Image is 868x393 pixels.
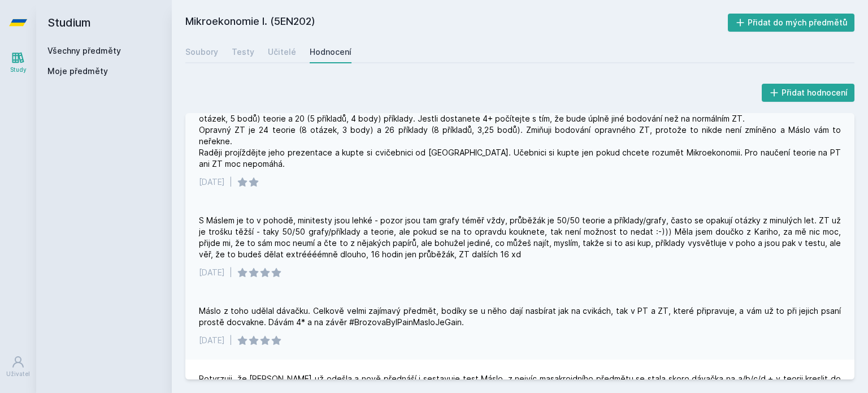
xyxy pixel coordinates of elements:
a: Study [2,45,34,80]
div: [DATE] [199,267,225,278]
h2: Mikroekonomie I. (5EN202) [185,14,728,32]
span: Moje předměty [47,66,108,77]
a: Soubory [185,41,218,63]
div: Uživatel [6,370,30,378]
button: Přidat hodnocení [762,84,855,102]
a: Učitelé [268,41,296,63]
div: | [229,176,232,188]
div: S Máslem je to v pohodě, minitesty jsou lehké - pozor jsou tam grafy téměř vždy, průběžák je 50/5... [199,215,841,260]
div: Učitelé [268,46,296,58]
a: Uživatel [2,349,34,384]
a: Všechny předměty [47,46,121,55]
div: Nepodceňte teorii. Teorii je nejlepší se učit z Máslových prezentací. Dokonce v teorii se mohou o... [199,102,841,170]
div: | [229,335,232,346]
div: Testy [232,46,254,58]
div: Hodnocení [310,46,351,58]
a: Hodnocení [310,41,351,63]
div: Máslo z toho udělal dávačku. Celkově velmi zajímavý předmět, bodíky se u něho dají nasbírat jak n... [199,305,841,328]
div: Study [10,66,27,74]
a: Testy [232,41,254,63]
div: [DATE] [199,335,225,346]
div: | [229,267,232,278]
div: [DATE] [199,176,225,188]
button: Přidat do mých předmětů [728,14,855,32]
div: Soubory [185,46,218,58]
